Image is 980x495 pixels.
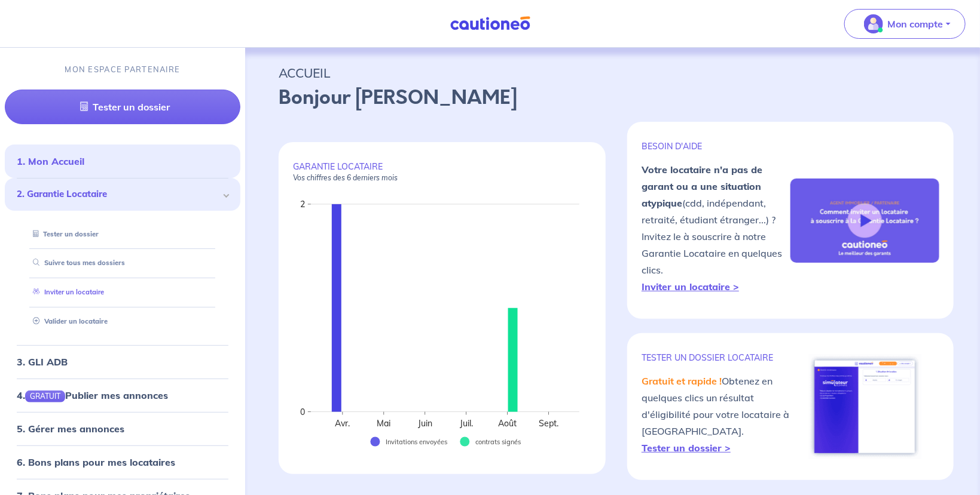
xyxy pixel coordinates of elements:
[65,64,180,75] p: MON ESPACE PARTENAIRE
[17,423,124,435] a: 5. Gérer mes annonces
[642,281,739,293] a: Inviter un locataire >
[28,230,99,238] a: Tester un dossier
[790,179,939,262] img: video-gli-new-none.jpg
[642,164,762,209] strong: Votre locataire n'a pas de garant ou a une situation atypique
[539,418,558,429] text: Sept.
[17,155,84,167] a: 1. Mon Accueil
[17,456,175,468] a: 6. Bons plans pour mes locataires
[28,259,125,267] a: Suivre tous mes dossiers
[19,253,226,273] div: Suivre tous mes dossiers
[417,418,432,429] text: Juin
[19,282,226,302] div: Inviter un locataire
[335,418,350,429] text: Avr.
[642,442,731,454] a: Tester un dossier >
[642,141,790,152] p: BESOIN D'AIDE
[293,173,398,182] em: Vos chiffres des 6 derniers mois
[279,84,947,112] p: Bonjour [PERSON_NAME]
[5,149,240,173] div: 1. Mon Accueil
[300,407,305,417] text: 0
[642,375,722,387] em: Gratuit et rapide !
[864,14,883,33] img: illu_account_valid_menu.svg
[293,161,591,183] p: GARANTIE LOCATAIRE
[642,161,790,295] p: (cdd, indépendant, retraité, étudiant étranger...) ? Invitez le à souscrire à notre Garantie Loca...
[17,389,168,401] a: 4.GRATUITPublier mes annonces
[377,418,390,429] text: Mai
[5,383,240,407] div: 4.GRATUITPublier mes annonces
[5,90,240,124] a: Tester un dossier
[642,352,790,363] p: TESTER un dossier locataire
[5,417,240,441] div: 5. Gérer mes annonces
[844,9,966,39] button: illu_account_valid_menu.svgMon compte
[279,62,947,84] p: ACCUEIL
[28,317,108,325] a: Valider un locataire
[5,178,240,211] div: 2. Garantie Locataire
[300,199,305,210] text: 2
[459,418,473,429] text: Juil.
[17,356,68,368] a: 3. GLI ADB
[5,450,240,474] div: 6. Bons plans pour mes locataires
[498,418,517,429] text: Août
[19,225,226,244] div: Tester un dossier
[642,373,790,456] p: Obtenez en quelques clics un résultat d'éligibilité pour votre locataire à [GEOGRAPHIC_DATA].
[808,354,921,459] img: simulateur.png
[5,350,240,374] div: 3. GLI ADB
[445,16,535,31] img: Cautioneo
[888,17,944,31] p: Mon compte
[28,288,104,296] a: Inviter un locataire
[17,187,219,201] span: 2. Garantie Locataire
[19,312,226,331] div: Valider un locataire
